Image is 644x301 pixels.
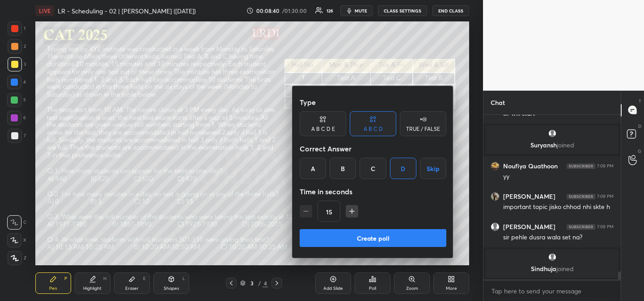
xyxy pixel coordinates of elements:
div: Time in seconds [300,183,446,201]
div: Type [300,93,446,111]
div: B [330,158,356,179]
div: C [360,158,386,179]
button: Skip [420,158,446,179]
div: A B C D [364,126,383,132]
button: Create poll [300,229,446,247]
div: Correct Answer [300,140,446,158]
div: TRUE / FALSE [406,126,440,132]
div: A B C D E [311,126,335,132]
div: D [390,158,416,179]
div: A [300,158,326,179]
